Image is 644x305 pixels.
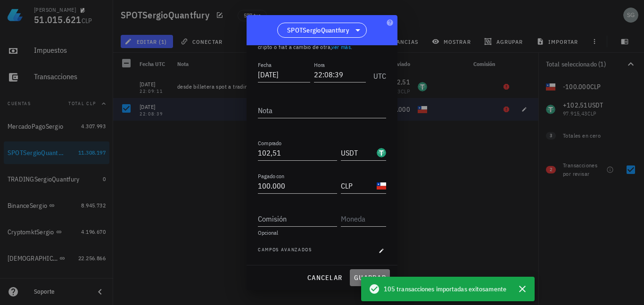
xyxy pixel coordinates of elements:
span: cancelar [307,273,342,282]
input: Moneda [341,211,384,226]
button: guardar [350,269,390,286]
div: Opcional [258,230,386,236]
div: CLP-icon [377,181,386,190]
div: UTC [370,61,386,85]
label: Fecha [258,61,272,68]
span: Campos avanzados [258,246,312,256]
label: Pagado con [258,173,284,180]
div: USDT-icon [377,148,386,157]
span: 105 transacciones importadas exitosamente [384,284,506,294]
span: guardar [354,273,386,282]
label: Comprado [258,140,281,147]
label: Hora [314,61,325,68]
input: Moneda [341,145,375,160]
span: SPOTSergioQuantfury [287,25,349,35]
button: cancelar [303,269,346,286]
input: Moneda [341,178,375,193]
a: ver más [331,43,351,50]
